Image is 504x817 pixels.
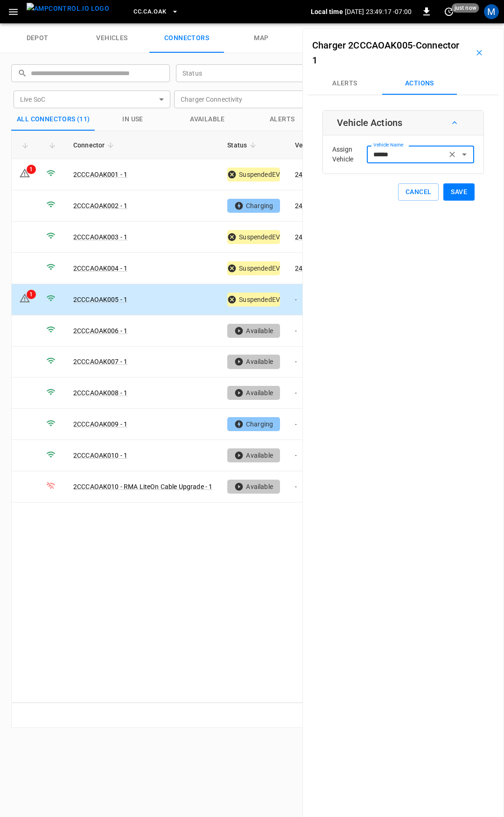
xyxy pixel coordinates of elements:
[73,233,127,241] a: 2CCCAOAK003 - 1
[308,72,499,95] div: Connectors submenus tabs
[227,261,280,275] div: SuspendedEV
[73,483,212,490] a: 2CCCAOAK010 - RMA LiteOn Cable Upgrade - 1
[287,440,337,471] td: -
[345,7,412,16] p: [DATE] 23:49:17 -07:00
[295,202,318,209] a: 240452
[130,3,182,21] button: CC.CA.OAK
[295,171,318,178] a: 240454
[73,420,127,428] a: 2CCCAOAK009 - 1
[73,171,127,178] a: 2CCCAOAK001 - 1
[287,377,337,409] td: -
[227,168,280,182] div: SuspendedEV
[287,315,337,347] td: -
[227,140,259,151] span: Status
[73,452,127,459] a: 2CCCAOAK010 - 1
[149,23,224,53] a: connectors
[73,202,127,209] a: 2CCCAOAK002 - 1
[224,23,299,53] a: map
[312,38,464,68] h6: -
[295,140,330,151] span: Vehicle
[295,233,318,241] a: 240448
[398,183,439,201] button: Cancel
[484,4,499,19] div: profile-icon
[443,183,475,201] button: Save
[287,409,337,440] td: -
[295,265,318,272] a: 240451
[458,148,471,161] button: Open
[227,386,280,400] div: Available
[287,284,337,315] td: -
[227,199,280,213] div: Charging
[73,296,127,303] a: 2CCCAOAK005 - 1
[73,358,127,365] a: 2CCCAOAK007 - 1
[73,389,127,397] a: 2CCCAOAK008 - 1
[227,324,280,338] div: Available
[287,347,337,378] td: -
[75,23,149,53] a: vehicles
[312,40,413,51] a: Charger 2CCCAOAK005
[441,4,456,19] button: set refresh interval
[311,7,343,16] p: Local time
[73,327,127,335] a: 2CCCAOAK006 - 1
[227,355,280,369] div: Available
[452,3,479,13] span: just now
[73,265,127,272] a: 2CCCAOAK004 - 1
[287,471,337,503] td: -
[170,108,245,131] button: Available
[227,480,280,494] div: Available
[227,448,280,462] div: Available
[382,72,457,95] button: Actions
[332,145,367,164] p: Assign Vehicle
[27,290,36,299] div: 1
[227,417,280,431] div: Charging
[27,165,36,174] div: 1
[245,108,320,131] button: Alerts
[308,72,382,95] button: Alerts
[446,148,459,161] button: Clear
[11,108,96,131] button: All Connectors (11)
[73,140,117,151] span: Connector
[27,3,109,14] img: ampcontrol.io logo
[133,7,166,17] span: CC.CA.OAK
[227,293,280,307] div: SuspendedEV
[337,115,402,130] h6: Vehicle Actions
[96,108,170,131] button: in use
[227,230,280,244] div: SuspendedEV
[373,141,403,149] label: Vehicle Name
